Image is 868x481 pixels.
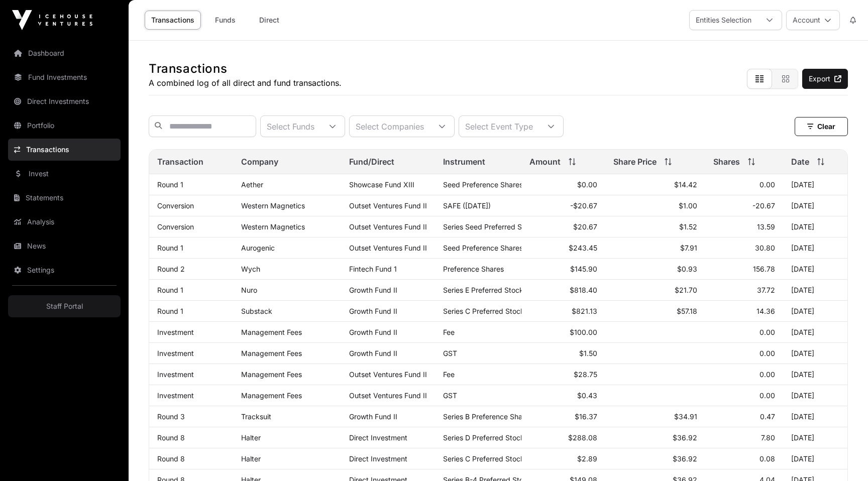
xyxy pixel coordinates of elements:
td: [DATE] [783,448,847,469]
span: Series C Preferred Stock [443,454,524,463]
span: 30.80 [755,244,775,252]
a: Round 8 [157,433,185,442]
a: Wych [241,265,260,273]
a: Conversion [157,222,194,231]
span: Fund/Direct [349,156,394,168]
a: Export [802,69,848,89]
span: 0.00 [759,391,775,400]
span: 13.59 [757,222,775,231]
td: [DATE] [783,427,847,448]
span: SAFE ([DATE]) [443,201,491,210]
p: Management Fees [241,370,333,379]
td: $288.08 [521,427,605,448]
span: 0.00 [759,370,775,379]
span: GST [443,391,457,400]
a: Investment [157,391,194,400]
span: $1.00 [679,201,697,210]
a: Outset Ventures Fund II [349,244,427,252]
td: -$20.67 [521,195,605,216]
a: Outset Ventures Fund II [349,391,427,400]
span: $1.52 [679,222,697,231]
span: Series B Preference Shares [443,412,532,421]
a: Fintech Fund 1 [349,265,397,273]
a: Conversion [157,201,194,210]
a: Halter [241,454,261,463]
span: Fee [443,328,455,336]
span: $21.70 [675,286,697,294]
span: $57.18 [677,307,697,315]
a: Outset Ventures Fund II [349,222,427,231]
a: News [8,235,121,257]
span: Series Seed Preferred Stock [443,222,536,231]
h1: Transactions [149,61,342,77]
span: 0.00 [759,180,775,189]
span: $0.93 [677,265,697,273]
a: Investment [157,328,194,336]
span: GST [443,349,457,357]
a: Round 8 [157,454,185,463]
a: Funds [205,11,245,30]
a: Portfolio [8,114,121,137]
a: Halter [241,433,261,442]
a: Round 3 [157,412,185,421]
a: Analysis [8,211,121,233]
span: $36.92 [673,433,697,442]
a: Outset Ventures Fund II [349,370,427,379]
img: Icehouse Ventures Logo [12,10,92,30]
a: Investment [157,349,194,357]
a: Transactions [145,11,201,30]
span: Amount [529,156,561,168]
td: $28.75 [521,364,605,385]
div: Select Event Type [459,116,539,137]
span: Direct Investment [349,454,407,463]
a: Aether [241,180,263,189]
span: Preference Shares [443,265,504,273]
td: [DATE] [783,237,847,259]
td: [DATE] [783,385,847,406]
a: Growth Fund II [349,412,397,421]
span: 14.36 [756,307,775,315]
a: Round 1 [157,307,183,315]
span: Series D Preferred Stock [443,433,524,442]
a: Direct [249,11,289,30]
span: Series E Preferred Stock [443,286,523,294]
a: Tracksuit [241,412,271,421]
a: Showcase Fund XIII [349,180,414,189]
td: $145.90 [521,259,605,280]
td: $0.43 [521,385,605,406]
button: Clear [795,117,848,136]
a: Growth Fund II [349,286,397,294]
span: Shares [713,156,740,168]
a: Growth Fund II [349,307,397,315]
a: Outset Ventures Fund II [349,201,427,210]
td: $16.37 [521,406,605,427]
a: Settings [8,259,121,281]
span: -20.67 [752,201,775,210]
td: $100.00 [521,322,605,343]
span: Date [791,156,809,168]
td: [DATE] [783,280,847,301]
span: Direct Investment [349,433,407,442]
td: $821.13 [521,301,605,322]
a: Round 1 [157,180,183,189]
a: Transactions [8,139,121,161]
span: Instrument [443,156,485,168]
td: $2.89 [521,448,605,469]
span: 156.78 [753,265,775,273]
a: Fund Investments [8,66,121,88]
span: 7.80 [761,433,775,442]
div: Chat Widget [818,433,868,481]
span: $14.42 [674,180,697,189]
span: Series C Preferred Stock [443,307,524,315]
div: Select Funds [261,116,320,137]
td: [DATE] [783,406,847,427]
span: 0.00 [759,328,775,336]
a: Invest [8,163,121,185]
a: Round 1 [157,286,183,294]
span: 37.72 [757,286,775,294]
td: [DATE] [783,195,847,216]
a: Western Magnetics [241,201,305,210]
span: 0.08 [759,454,775,463]
div: Entities Selection [690,11,757,30]
a: Growth Fund II [349,349,397,357]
